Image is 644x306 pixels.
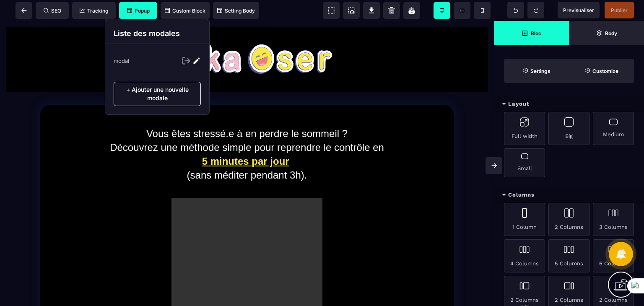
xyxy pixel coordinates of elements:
span: Popup [127,8,150,14]
span: Publier [611,7,628,13]
span: Preview [558,2,600,18]
strong: Bloc [531,30,541,36]
div: Columns [494,187,644,203]
strong: Body [605,30,617,36]
text: Vous êtes stressé.e à en perdre le sommeil ? [61,105,433,121]
div: 6 Columns [593,239,634,272]
div: Medium [593,112,634,145]
span: SEO [44,8,61,14]
span: Settings [504,59,569,83]
p: Liste des modales [114,28,201,39]
div: Layout [494,96,644,112]
span: Open Style Manager [569,59,634,83]
span: Previsualiser [563,7,594,13]
div: 1 Column [504,203,545,236]
div: 2 Columns [548,203,589,236]
span: Open Layer Manager [569,21,644,45]
span: Open Blocks [494,21,569,45]
span: Custom Block [165,8,205,14]
span: Tracking [80,8,108,14]
div: 4 Columns [504,239,545,272]
div: 5 Columns [548,239,589,272]
p: modal [114,57,129,64]
strong: Customize [592,68,618,74]
div: 3 Columns [593,203,634,236]
span: Setting Body [217,8,255,14]
u: 5 minutes par jour [202,135,289,146]
img: Exit Icon [182,57,190,65]
span: Screenshot [343,2,360,19]
img: aa6757e2f70c7967f7730340346f47c4_yakaoser_%C3%A9crit__copie.png [162,23,332,53]
div: Full width [504,112,545,145]
img: Edit Icon [192,57,201,65]
div: Big [548,112,589,145]
div: Small [504,148,545,177]
span: (sans méditer pendant 3h). [187,148,307,160]
p: + Ajouter une nouvelle modale [114,82,201,106]
span: View components [323,2,340,19]
span: Découvrez une méthode simple pour reprendre le contrôle en [110,121,384,132]
strong: Settings [530,68,551,74]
